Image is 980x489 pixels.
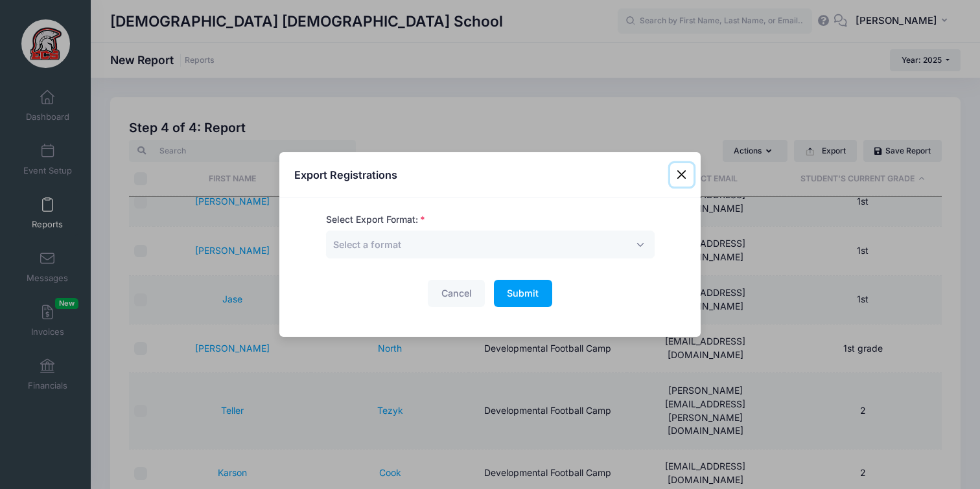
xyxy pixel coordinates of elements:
[333,239,401,250] span: Select a format
[428,280,485,308] button: Cancel
[494,280,552,308] button: Submit
[294,167,397,183] h4: Export Registrations
[670,163,694,187] button: Close
[507,288,539,299] span: Submit
[333,238,401,251] span: Select a format
[326,213,425,227] label: Select Export Format:
[326,231,655,258] span: Select a format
